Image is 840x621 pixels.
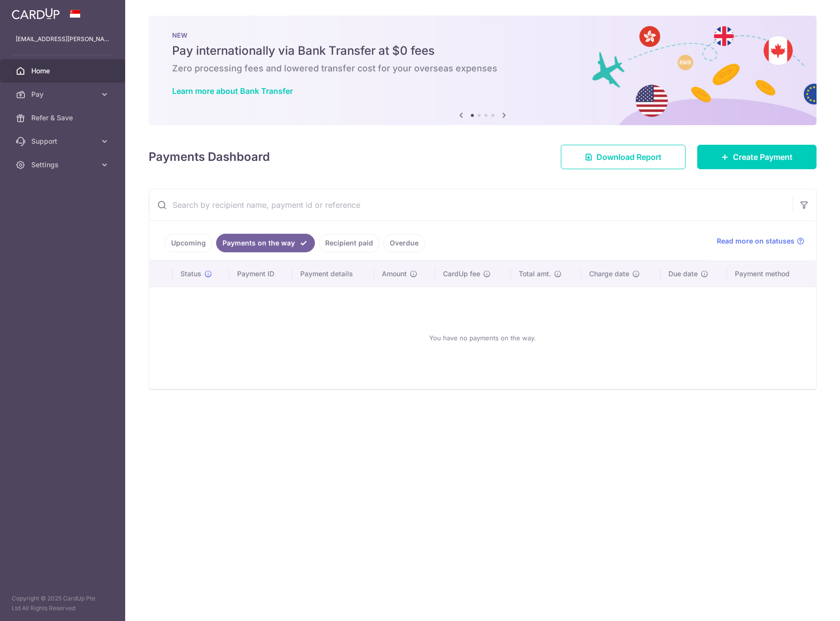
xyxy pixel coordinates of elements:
a: Create Payment [697,145,817,169]
span: Read more on statuses [717,236,795,246]
img: CardUp [12,8,60,20]
span: Refer & Save [31,113,96,123]
a: Upcoming [165,234,212,252]
input: Search by recipient name, payment id or reference [149,189,793,221]
span: Amount [382,269,407,279]
a: Learn more about Bank Transfer [172,86,293,96]
a: Overdue [383,234,425,252]
th: Payment method [727,261,816,287]
img: Bank transfer banner [149,16,817,125]
h6: Zero processing fees and lowered transfer cost for your overseas expenses [172,63,793,74]
p: [EMAIL_ADDRESS][PERSON_NAME][DOMAIN_NAME] [16,34,110,44]
span: Create Payment [733,151,793,163]
p: NEW [172,31,793,39]
a: Download Report [561,145,685,169]
span: Home [31,66,96,76]
th: Payment details [292,261,374,287]
a: Payments on the way [216,234,315,252]
th: Payment ID [229,261,292,287]
span: Due date [668,269,698,279]
span: Charge date [589,269,629,279]
span: Pay [31,89,96,99]
span: Status [180,269,201,279]
div: You have no payments on the way. [161,295,804,381]
span: Download Report [597,151,662,163]
span: Total amt. [519,269,551,279]
span: CardUp fee [443,269,480,279]
span: Settings [31,160,96,170]
h4: Payments Dashboard [149,148,270,166]
a: Read more on statuses [717,236,804,246]
h5: Pay internationally via Bank Transfer at $0 fees [172,43,793,59]
a: Recipient paid [319,234,379,252]
span: Support [31,136,96,146]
